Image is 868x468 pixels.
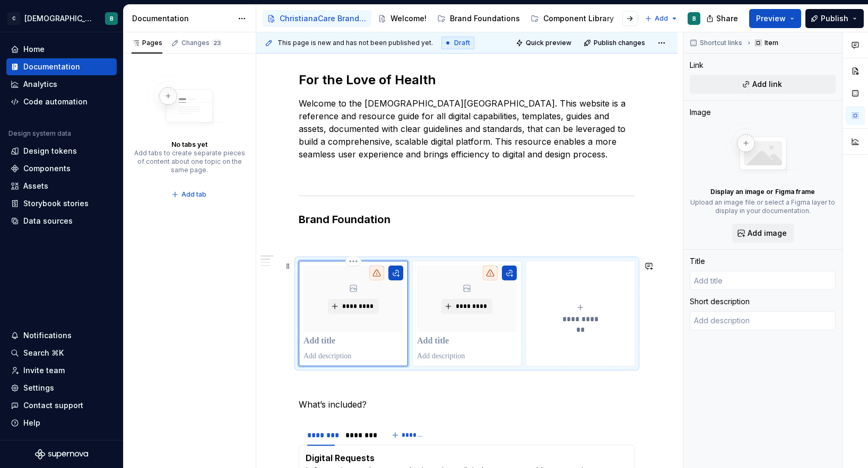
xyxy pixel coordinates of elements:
[6,397,117,414] button: Contact support
[690,256,705,267] div: Title
[690,296,750,307] div: Short description
[821,13,848,24] span: Publish
[690,75,836,94] button: Add link
[35,449,88,460] svg: Supernova Logo
[6,160,117,177] a: Components
[299,97,635,161] p: Welcome to the [DEMOGRAPHIC_DATA][GEOGRAPHIC_DATA]. This website is a reference and resource guid...
[7,12,20,25] div: C
[23,400,83,411] div: Contact support
[700,39,742,47] span: Shortcut links
[374,10,431,27] a: Welcome!
[277,39,433,47] span: This page is new and has not been published yet.
[212,39,222,47] span: 23
[526,10,618,27] a: Component Library
[23,198,89,209] div: Storybook stories
[580,36,650,50] button: Publish changes
[594,39,645,47] span: Publish changes
[748,228,787,239] span: Add image
[655,14,668,23] span: Add
[641,11,681,26] button: Add
[6,345,117,361] button: Search ⌘K
[690,198,836,215] p: Upload an image file or select a Figma layer to display in your documentation.
[6,58,117,75] a: Documentation
[6,414,117,431] button: Help
[526,39,571,47] span: Quick preview
[24,13,92,24] div: [DEMOGRAPHIC_DATA] Digital
[23,44,45,55] div: Home
[687,36,747,50] button: Shortcut links
[299,398,635,411] p: What’s included?
[263,8,639,29] div: Page tree
[168,187,211,202] button: Add tab
[690,60,704,70] div: Link
[171,140,207,149] div: No tabs yet
[6,178,117,195] a: Assets
[6,41,117,58] a: Home
[23,61,80,72] div: Documentation
[6,327,117,344] button: Notifications
[23,181,48,191] div: Assets
[23,348,64,358] div: Search ⌘K
[181,39,222,47] div: Changes
[23,383,54,393] div: Settings
[433,10,524,27] a: Brand Foundations
[23,365,65,376] div: Invite team
[132,13,232,24] div: Documentation
[23,96,88,107] div: Code automation
[450,13,520,24] div: Brand Foundations
[749,9,801,28] button: Preview
[306,453,375,463] strong: Digital Requests
[6,93,117,110] a: Code automation
[23,418,40,428] div: Help
[280,13,367,24] div: ChristianaCare Brand Center
[454,39,470,47] span: Draft
[710,188,815,196] p: Display an image or Figma frame
[752,79,782,90] span: Add link
[6,213,117,229] a: Data sources
[181,190,206,199] span: Add tab
[692,14,696,23] div: B
[6,76,117,93] a: Analytics
[716,13,738,24] span: Share
[701,9,745,28] button: Share
[132,39,162,47] div: Pages
[732,224,794,243] button: Add image
[6,143,117,160] a: Design tokens
[6,362,117,379] a: Invite team
[23,216,73,226] div: Data sources
[6,379,117,396] a: Settings
[805,9,864,28] button: Publish
[8,129,71,138] div: Design system data
[690,107,711,118] div: Image
[2,7,121,30] button: C[DEMOGRAPHIC_DATA] DigitalB
[690,271,836,290] input: Add title
[513,36,576,50] button: Quick preview
[134,149,245,174] div: Add tabs to create separate pieces of content about one topic on the same page.
[756,13,786,24] span: Preview
[23,79,57,90] div: Analytics
[299,212,635,227] h3: Brand Foundation
[6,195,117,212] a: Storybook stories
[299,72,635,89] h2: For the Love of Health
[390,13,427,24] div: Welcome!
[23,330,72,341] div: Notifications
[23,146,77,156] div: Design tokens
[263,10,371,27] a: ChristianaCare Brand Center
[110,14,114,23] div: B
[543,13,614,24] div: Component Library
[23,163,71,174] div: Components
